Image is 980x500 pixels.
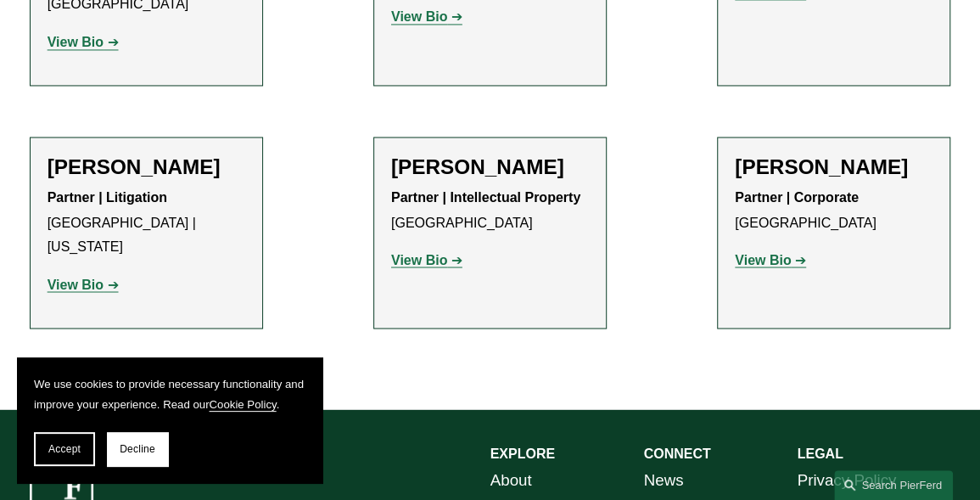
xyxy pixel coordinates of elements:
p: [GEOGRAPHIC_DATA] | [US_STATE] [48,186,245,259]
a: Search this site [834,470,953,500]
p: We use cookies to provide necessary functionality and improve your experience. Read our . [34,374,305,415]
a: View Bio [48,35,119,49]
strong: View Bio [391,252,447,267]
button: Accept [34,432,95,466]
p: [GEOGRAPHIC_DATA] [735,186,932,235]
h2: [PERSON_NAME] [735,154,932,179]
strong: CONNECT [643,446,710,460]
a: News [643,465,683,494]
a: View Bio [48,277,119,291]
button: Decline [107,432,168,466]
h2: [PERSON_NAME] [48,154,245,179]
a: View Bio [391,9,462,24]
strong: Partner | Litigation [48,190,167,205]
strong: View Bio [391,9,447,24]
strong: View Bio [48,35,104,49]
a: About [490,465,532,494]
a: View Bio [735,252,806,267]
strong: View Bio [735,252,791,267]
a: Privacy Policy [797,465,896,494]
strong: EXPLORE [490,446,555,460]
span: Accept [48,443,81,455]
strong: Partner | Intellectual Property [391,190,580,205]
span: Decline [120,443,155,455]
p: [GEOGRAPHIC_DATA] [391,186,589,235]
h2: [PERSON_NAME] [391,154,589,179]
strong: View Bio [48,277,104,291]
section: Cookie banner [17,357,322,483]
strong: LEGAL [797,446,843,460]
strong: Partner | Corporate [735,190,859,205]
a: View Bio [391,252,462,267]
a: Cookie Policy [209,398,276,411]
